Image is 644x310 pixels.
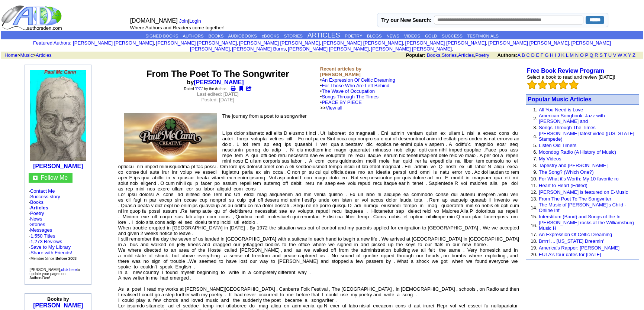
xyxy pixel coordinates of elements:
[589,52,593,58] a: Q
[30,222,45,227] a: Stories
[179,18,204,24] font: |
[145,34,178,38] a: SIGNED BOOKS
[29,244,72,261] font: · · ·
[406,52,426,58] b: Popular:
[30,205,48,211] a: Articles
[322,99,361,105] a: PEACE BY PIECE
[321,41,322,45] font: i
[533,156,537,161] font: 7.
[539,156,561,161] a: My Videos
[322,94,379,99] a: Songs Through The Times
[533,134,537,139] font: 4.
[61,268,77,272] a: click here
[4,52,17,58] a: Home
[618,52,622,58] a: W
[585,52,588,58] a: P
[539,245,619,251] a: America's Rapper: [PERSON_NAME]
[580,52,584,58] a: O
[155,41,156,45] font: i
[566,52,569,58] a: L
[458,52,474,58] a: Articles
[29,233,77,261] font: · ·
[453,47,454,51] font: i
[196,87,202,91] a: PG
[531,196,537,202] font: 13.
[231,47,232,51] font: i
[262,34,279,38] a: eBOOKS
[370,47,371,51] font: i
[287,47,288,51] font: i
[322,83,389,88] a: For Those Who Are Left Behind
[371,46,452,52] a: [PERSON_NAME] [PERSON_NAME]
[539,143,576,148] a: Listen Old Timers
[146,69,289,79] font: From The Poet To The Songwriter
[545,52,548,58] a: G
[406,52,642,58] font: , , ,
[527,68,604,74] a: Free Book Review Program
[561,52,565,58] a: K
[381,17,431,23] label: Try our New Search:
[228,34,257,38] a: AUDIOBOOKS
[533,163,537,168] font: 8.
[533,107,537,112] font: 1.
[404,34,420,38] a: VIDEOS
[539,113,605,124] a: American Songbook: Jazz with [PERSON_NAME] and
[533,143,537,148] font: 5.
[550,52,553,58] a: H
[288,46,368,52] a: [PERSON_NAME] [PERSON_NAME]
[539,232,612,237] a: An Expression Of Celtic Dreaming
[518,52,521,58] a: A
[320,77,395,111] font: •
[320,94,379,111] font: •
[2,52,52,58] font: > >
[527,74,615,80] font: Select a book to read and review [DATE]!
[322,40,403,46] a: [PERSON_NAME] [PERSON_NAME]
[425,34,437,38] a: GOLD
[575,52,579,58] a: N
[1,5,64,31] img: logo_ad.gif
[487,41,488,45] font: i
[539,252,601,257] a: EULA's tour dates for [DATE]
[539,202,626,213] a: The Music of [PERSON_NAME]'s Child - Online Inf
[624,52,627,58] a: X
[33,163,83,169] b: [PERSON_NAME]
[238,41,239,45] font: i
[548,80,558,89] img: bigemptystars.png
[29,188,87,261] font: · · · · · · ·
[539,163,608,168] a: Tapestry and [PERSON_NAME]
[533,116,537,121] font: 2.
[528,96,592,102] a: Popular Music Articles
[570,41,571,45] font: i
[497,52,517,58] b: Authors:
[320,88,379,111] font: •
[599,52,603,58] a: S
[404,41,405,45] font: i
[322,88,375,94] a: The Wave of Occupation
[531,245,537,251] font: 19.
[30,227,52,233] a: Messages
[539,176,619,182] a: For What it's Worth: My 10 favorite ro
[595,52,598,58] a: R
[539,238,604,244] a: Brrrr! ... [US_STATE] Dreamin'
[345,34,362,38] a: POETRY
[189,18,201,24] a: Login
[326,105,342,111] a: View all
[33,302,83,309] a: [PERSON_NAME]
[222,113,307,119] font: The journey from a poet to a songwriter
[320,99,362,111] font: • >>
[531,223,537,228] font: 16.
[184,87,227,91] font: Rated " " by the Author.
[488,40,569,46] a: [PERSON_NAME] [PERSON_NAME]
[41,174,68,181] font: Follow Me
[536,52,539,58] a: E
[197,91,239,102] font: Last edited: [DATE] Posted: [DATE]
[604,52,607,58] a: T
[320,83,389,111] font: •
[232,46,286,52] a: [PERSON_NAME] Burns
[628,52,631,58] a: Y
[533,149,537,155] font: 6.
[526,52,529,58] a: C
[156,40,237,46] a: [PERSON_NAME] [PERSON_NAME]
